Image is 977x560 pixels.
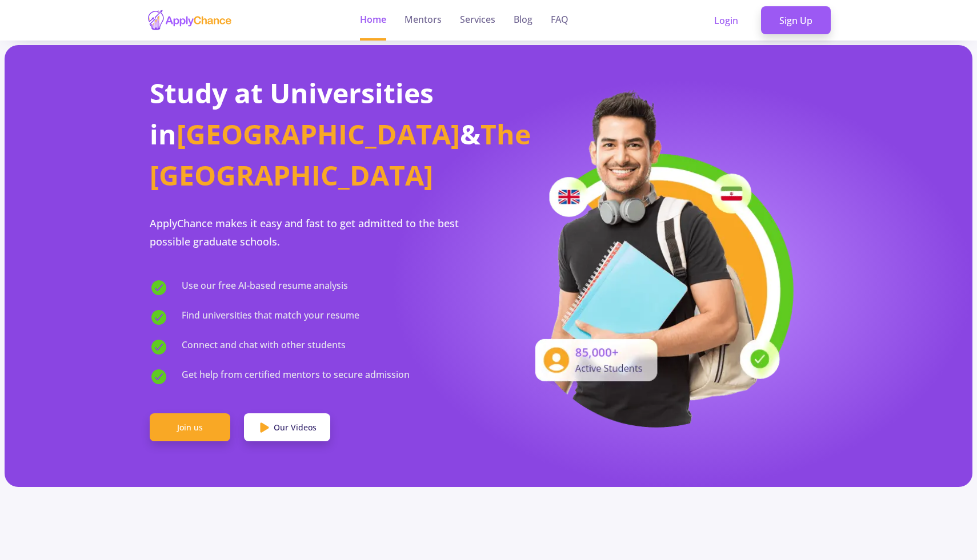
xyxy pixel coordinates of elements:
[150,74,434,152] span: Study at Universities in
[761,6,831,35] a: Sign Up
[147,9,233,31] img: applychance logo
[177,115,460,152] span: [GEOGRAPHIC_DATA]
[244,413,330,442] a: Our Videos
[150,413,230,442] a: Join us
[460,115,481,152] span: &
[150,216,459,248] span: ApplyChance makes it easy and fast to get admitted to the best possible graduate schools.
[696,6,756,35] a: Login
[182,338,346,356] span: Connect and chat with other students
[518,87,798,428] img: applicant
[182,368,410,386] span: Get help from certified mentors to secure admission
[274,421,317,433] span: Our Videos
[182,279,348,297] span: Use our free AI-based resume analysis
[182,308,359,327] span: Find universities that match your resume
